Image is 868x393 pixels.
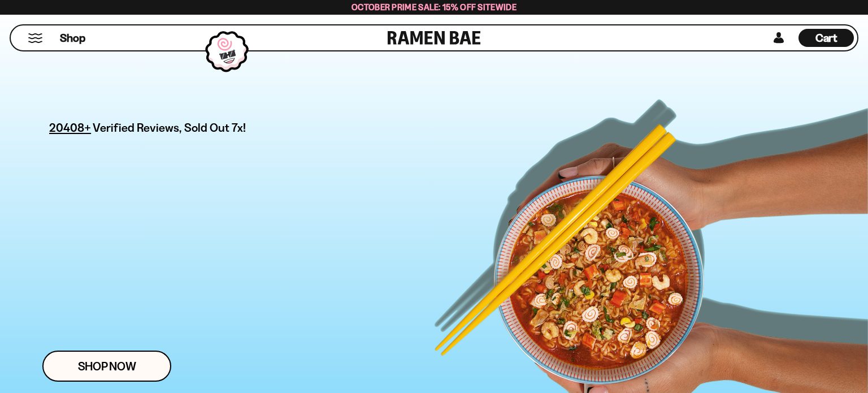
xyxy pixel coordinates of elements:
[49,119,91,136] span: 20408+
[815,31,837,45] span: Cart
[351,2,517,12] span: October Prime Sale: 15% off Sitewide
[60,31,85,46] span: Shop
[93,120,246,135] span: Verified Reviews, Sold Out 7x!
[798,25,854,50] div: Cart
[28,33,43,43] button: Mobile Menu Trigger
[42,351,171,382] a: Shop Now
[60,29,85,47] a: Shop
[78,360,136,372] span: Shop Now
